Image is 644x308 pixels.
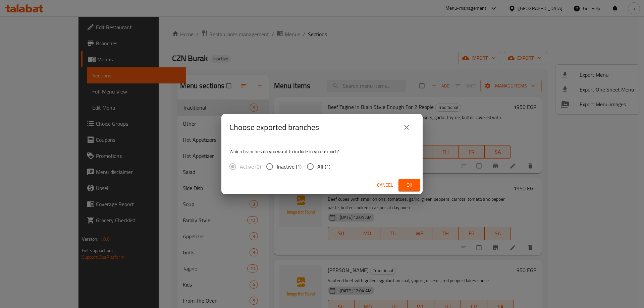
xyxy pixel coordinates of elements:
[277,163,302,171] span: Inactive (1)
[229,148,415,155] p: Which branches do you want to include in your export?
[229,122,319,133] h2: Choose exported branches
[377,181,393,189] span: Cancel
[398,179,420,191] button: Ok
[404,181,415,189] span: Ok
[374,179,396,191] button: Cancel
[240,163,261,171] span: Active (0)
[398,119,415,135] button: close
[317,163,330,171] span: All (1)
